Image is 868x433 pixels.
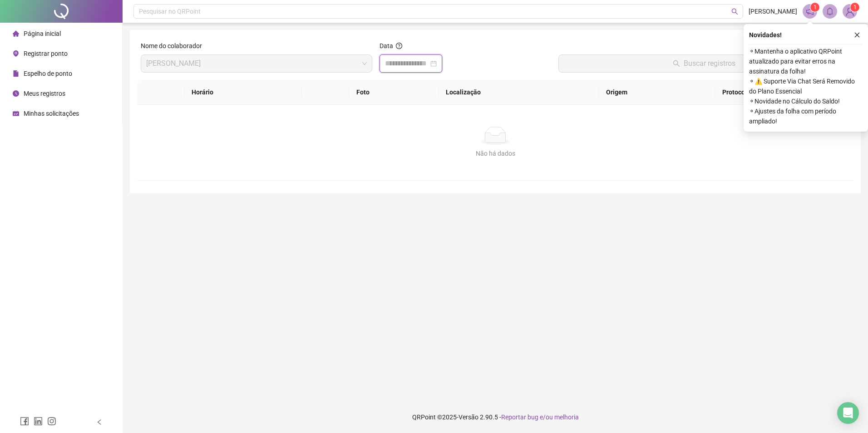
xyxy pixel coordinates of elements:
span: facebook [20,417,29,426]
th: Protocolo [715,80,853,105]
span: Registrar ponto [24,50,68,57]
sup: Atualize o seu contato no menu Meus Dados [850,3,859,12]
footer: QRPoint © 2025 - 2.90.5 - [123,401,868,433]
span: search [731,8,738,15]
span: notification [806,7,814,15]
span: home [13,30,19,37]
span: ⚬ ⚠️ Suporte Via Chat Será Removido do Plano Essencial [749,76,863,96]
span: schedule [13,110,19,117]
span: Data [380,42,393,49]
span: left [96,419,103,425]
span: 1 [814,4,817,10]
div: Open Intercom Messenger [837,402,859,424]
span: Espelho de ponto [24,70,72,77]
label: Nome do colaborador [141,41,208,51]
span: Reportar bug e/ou melhoria [501,413,579,421]
img: 90190 [843,5,857,18]
span: close [854,32,860,38]
th: Localização [439,80,599,105]
div: Não há dados [148,148,843,158]
span: instagram [47,417,56,426]
span: 1 [853,4,857,10]
th: Horário [184,80,302,105]
span: Minhas solicitações [24,110,79,117]
span: ⚬ Novidade no Cálculo do Saldo! [749,96,863,106]
span: environment [13,50,19,57]
th: Origem [599,80,715,105]
th: Foto [349,80,439,105]
button: Buscar registros [558,54,850,73]
span: ⚬ Ajustes da folha com período ampliado! [749,106,863,126]
span: bell [826,7,834,15]
span: question-circle [396,43,402,49]
span: Novidades ! [749,30,782,40]
span: Meus registros [24,90,65,97]
span: file [13,70,19,77]
span: linkedin [34,417,43,426]
sup: 1 [810,3,819,12]
span: ⚬ Mantenha o aplicativo QRPoint atualizado para evitar erros na assinatura da folha! [749,46,863,76]
span: [PERSON_NAME] [749,6,797,16]
span: Versão [459,413,478,421]
span: RYAN MATHEUS DE MAGALHÃES SANTOS [146,55,367,72]
span: clock-circle [13,90,19,97]
span: Página inicial [24,30,61,37]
